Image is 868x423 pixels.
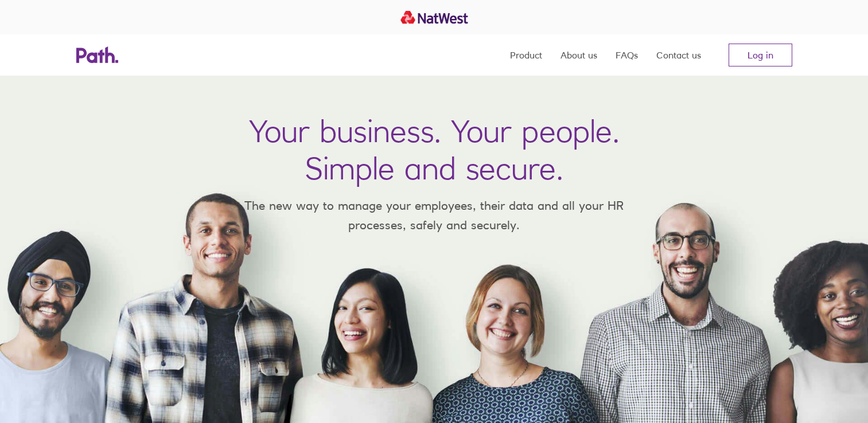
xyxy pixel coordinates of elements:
a: FAQs [616,34,638,76]
a: Product [510,34,542,76]
h1: Your business. Your people. Simple and secure. [249,112,620,187]
a: Contact us [656,34,701,76]
a: Log in [729,44,792,66]
a: About us [560,34,597,76]
p: The new way to manage your employees, their data and all your HR processes, safely and securely. [228,196,641,234]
